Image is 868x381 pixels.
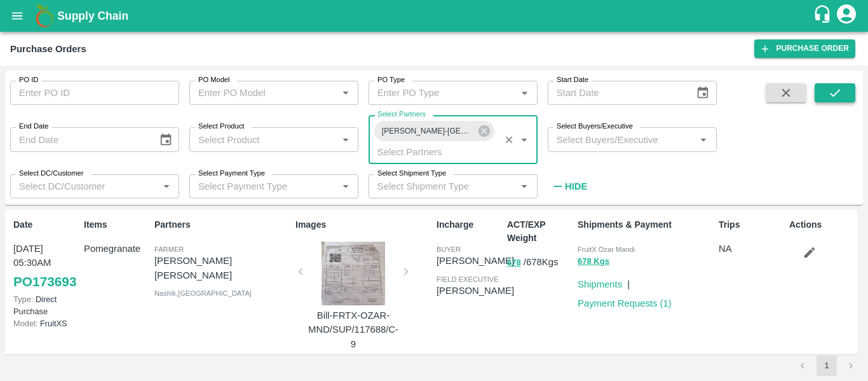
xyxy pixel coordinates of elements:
label: Select Partners [377,109,426,120]
button: Open [158,178,175,195]
b: Supply Chain [57,10,128,22]
p: Date [13,218,79,232]
input: Select Payment Type [193,178,317,195]
button: Open [337,132,354,148]
label: PO ID [19,75,38,85]
input: Enter PO Model [193,85,334,101]
input: Select Buyers/Executive [552,131,692,148]
p: Items [84,218,149,232]
input: Select Partners [372,143,496,160]
span: field executive [437,275,499,283]
div: [PERSON_NAME]-[GEOGRAPHIC_DATA] , [GEOGRAPHIC_DATA]-9975520183 [374,121,494,141]
a: Shipments [578,279,622,289]
button: Open [516,132,532,148]
p: Pomegranate [84,242,149,256]
span: Type: [13,294,33,304]
p: Direct Purchase [13,293,79,317]
span: buyer [437,246,461,253]
a: Supply Chain [57,7,813,25]
button: Open [516,85,532,101]
p: [PERSON_NAME] [PERSON_NAME] [154,254,290,282]
input: Start Date [548,81,686,105]
nav: pagination navigation [790,356,863,376]
p: Shipments & Payment [578,218,714,232]
p: [PERSON_NAME] [437,284,514,298]
span: [PERSON_NAME]-[GEOGRAPHIC_DATA] , [GEOGRAPHIC_DATA]-9975520183 [374,125,481,138]
div: account of current user [835,3,858,29]
label: Select Product [198,121,244,132]
span: Farmer [154,246,184,253]
strong: Hide [565,181,587,191]
p: Images [295,218,431,232]
button: Open [337,178,354,195]
p: ACT/EXP Weight [507,218,573,245]
p: Incharge [437,218,502,232]
div: customer-support [813,4,835,27]
p: Actions [789,218,855,232]
label: PO Model [198,75,230,85]
button: 678 Kgs [578,254,609,269]
input: End Date [10,127,149,151]
label: Start Date [557,75,588,85]
p: [DATE] 05:30AM [13,242,79,270]
input: Select Shipment Type [372,178,496,195]
label: PO Type [377,75,405,85]
span: Nashik , [GEOGRAPHIC_DATA] [154,289,252,297]
p: NA [719,242,784,256]
span: FruitX Ozar Mandi [578,246,635,253]
input: Enter PO Type [372,85,513,101]
p: Trips [719,218,784,232]
a: Payment Requests (1) [578,298,672,308]
label: End Date [19,121,48,132]
div: Purchase Orders [10,41,86,57]
div: | [622,272,630,291]
button: Choose date [154,128,178,152]
label: Select Shipment Type [377,169,446,179]
p: Partners [154,218,290,232]
a: PO173693 [13,270,76,293]
input: Select DC/Customer [14,178,154,195]
img: logo [32,3,57,29]
p: Bill-FRTX-OZAR-MND/SUP/117688/C-9 [306,308,401,351]
button: Clear [501,131,518,148]
button: Open [516,178,532,195]
p: [PERSON_NAME] [437,254,514,268]
p: / 678 Kgs [507,255,573,270]
p: FruitXS [13,317,79,329]
button: Choose date [691,81,715,105]
button: Open [695,132,712,148]
input: Enter PO ID [10,81,179,105]
button: Open [337,85,354,101]
button: open drawer [3,1,32,31]
label: Select Buyers/Executive [557,121,633,132]
input: Select Product [193,131,334,148]
button: Hide [548,176,591,197]
span: Model: [13,319,37,328]
button: page 1 [817,356,837,376]
label: Select Payment Type [198,169,265,179]
label: Select DC/Customer [19,169,83,179]
button: 678 [507,256,521,270]
a: Purchase Order [754,39,855,58]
